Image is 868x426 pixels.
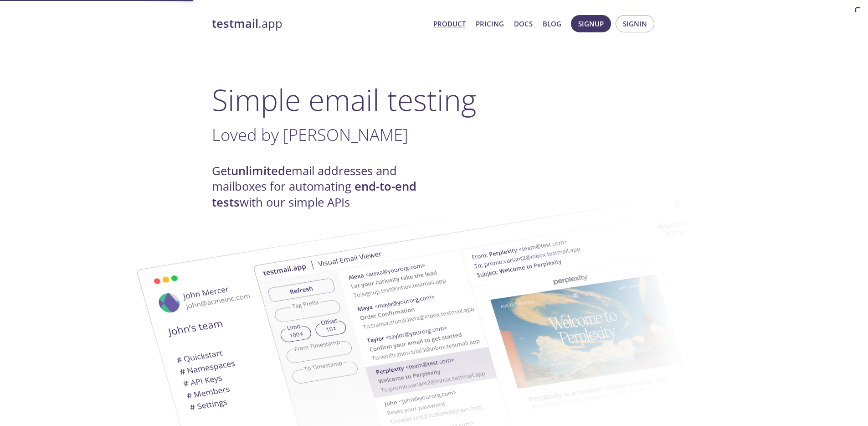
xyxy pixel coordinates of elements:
[623,18,647,30] span: Signin
[212,123,408,146] span: Loved by [PERSON_NAME]
[231,163,285,179] strong: unlimited
[433,18,466,30] a: Product
[212,163,434,210] h4: Get email addresses and mailboxes for automating with our simple APIs
[543,18,561,30] a: Blog
[212,178,416,210] strong: end-to-end tests
[212,16,426,31] a: testmail.app
[476,18,504,30] a: Pricing
[578,18,604,30] span: Signup
[212,82,657,117] h1: Simple email testing
[212,16,258,31] strong: testmail
[616,15,654,32] button: Signin
[571,15,611,32] button: Signup
[514,18,533,30] a: Docs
